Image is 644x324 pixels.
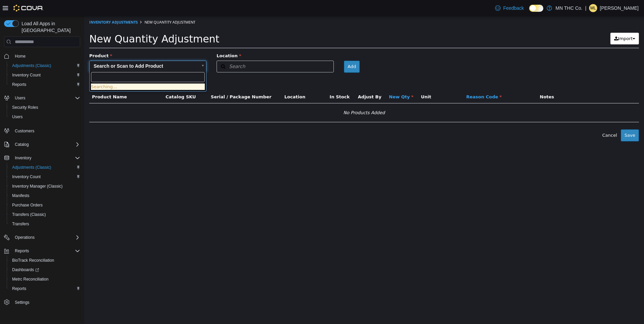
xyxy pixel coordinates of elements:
span: ML [590,4,596,12]
a: Reports [9,285,29,293]
span: Reports [9,285,80,293]
a: Dashboards [9,266,42,274]
button: Manifests [7,191,83,200]
a: Adjustments (Classic) [9,163,54,171]
button: Settings [1,297,83,307]
button: Customers [1,126,83,135]
button: Inventory Manager (Classic) [7,182,83,191]
span: Purchase Orders [9,201,80,209]
span: Users [12,94,80,102]
span: Metrc Reconciliation [9,275,80,283]
span: Inventory Count [12,174,41,180]
a: Inventory Manager (Classic) [9,182,65,190]
span: Operations [15,235,35,240]
span: Inventory Count [12,72,41,78]
button: Inventory [12,154,34,162]
span: Dashboards [9,266,80,274]
p: [PERSON_NAME] [600,4,639,12]
a: Reports [9,80,29,89]
span: Metrc Reconciliation [12,277,49,282]
a: Transfers (Classic) [9,210,49,219]
span: Dashboards [12,267,39,272]
span: Adjustments (Classic) [9,62,80,70]
span: Settings [12,298,80,306]
a: Feedback [492,1,526,15]
a: Settings [12,298,32,306]
span: Reports [12,247,80,255]
span: Adjustments (Classic) [9,163,80,171]
button: Metrc Reconciliation [7,274,83,284]
span: Security Roles [12,105,38,110]
span: Inventory Count [9,71,80,79]
button: Reports [1,246,83,256]
div: Michael Lessard [589,4,597,12]
span: Inventory Manager (Classic) [12,184,63,189]
span: Users [15,95,25,101]
button: Transfers [7,219,83,229]
button: Users [7,112,83,122]
p: | [585,4,586,12]
span: Reports [9,80,80,89]
span: Inventory Count [9,173,80,181]
a: Inventory Count [9,71,43,79]
img: Cova [13,5,43,11]
span: Transfers [12,221,29,227]
span: Catalog [12,140,80,149]
button: BioTrack Reconciliation [7,256,83,265]
span: Transfers [9,220,80,228]
span: Users [12,114,23,120]
button: Adjustments (Classic) [7,61,83,70]
span: Inventory [12,154,80,162]
span: Operations [12,233,80,241]
span: Inventory Manager (Classic) [9,182,80,190]
span: Transfers (Classic) [12,212,46,217]
button: Security Roles [7,103,83,112]
button: Operations [12,233,37,241]
p: MN THC Co. [555,4,582,12]
span: Security Roles [9,103,80,111]
button: Inventory Count [7,70,83,80]
button: Catalog [1,140,83,149]
button: Inventory [1,153,83,163]
span: Reports [15,248,29,254]
a: Security Roles [9,103,41,111]
a: Inventory Count [9,173,43,181]
button: Purchase Orders [7,200,83,210]
button: Inventory Count [7,172,83,182]
input: Dark Mode [529,5,543,12]
a: Purchase Orders [9,201,45,209]
a: Dashboards [7,265,83,274]
span: Feedback [503,5,524,11]
a: Manifests [9,192,32,200]
a: Home [12,52,28,60]
span: Adjustments (Classic) [12,63,51,68]
span: Purchase Orders [12,202,43,208]
span: Load All Apps in [GEOGRAPHIC_DATA] [19,20,80,34]
span: Reports [12,82,26,87]
span: Manifests [12,193,29,198]
button: Transfers (Classic) [7,210,83,219]
span: Catalog [15,142,29,147]
button: Home [1,51,83,61]
span: BioTrack Reconciliation [12,258,54,263]
span: Users [9,113,80,121]
span: Reports [12,286,26,291]
button: Users [12,94,28,102]
span: Home [12,52,80,60]
span: Inventory [15,155,31,161]
a: Adjustments (Classic) [9,62,54,70]
a: Metrc Reconciliation [9,275,51,283]
button: Operations [1,233,83,242]
span: Adjustments (Classic) [12,165,51,170]
span: Customers [12,126,80,135]
button: Reports [12,247,32,255]
a: Customers [12,127,37,135]
span: Transfers (Classic) [9,210,80,219]
span: Manifests [9,192,80,200]
a: Transfers [9,220,32,228]
a: Users [9,113,25,121]
button: Reports [7,284,83,293]
a: BioTrack Reconciliation [9,256,57,264]
span: Home [15,54,26,59]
